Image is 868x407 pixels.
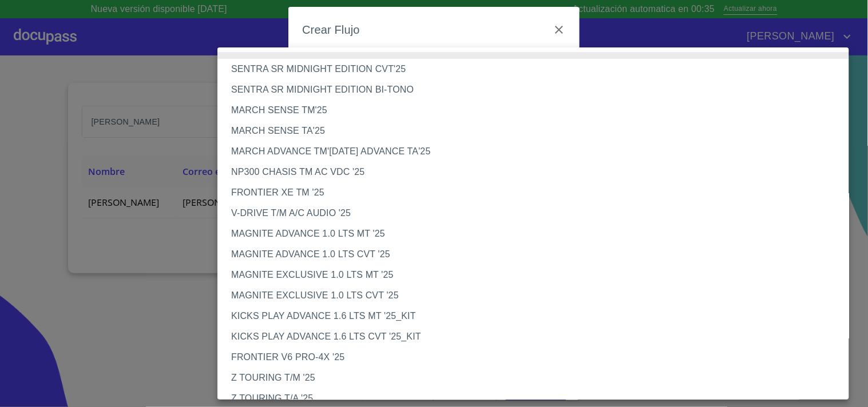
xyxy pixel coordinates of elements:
[217,141,859,162] li: MARCH ADVANCE TM'[DATE] ADVANCE TA'25
[217,285,859,306] li: MAGNITE EXCLUSIVE 1.0 LTS CVT '25
[217,265,859,285] li: MAGNITE EXCLUSIVE 1.0 LTS MT '25
[217,182,859,203] li: FRONTIER XE TM '25
[217,306,859,326] li: KICKS PLAY ADVANCE 1.6 LTS MT '25_KIT
[217,203,859,224] li: V-DRIVE T/M A/C AUDIO '25
[217,100,859,121] li: MARCH SENSE TM'25
[217,162,859,182] li: NP300 CHASIS TM AC VDC '25
[217,224,859,244] li: MAGNITE ADVANCE 1.0 LTS MT '25
[217,59,859,79] li: SENTRA SR MIDNIGHT EDITION CVT'25
[217,347,859,368] li: FRONTIER V6 PRO-4X '25
[217,79,859,100] li: SENTRA SR MIDNIGHT EDITION BI-TONO
[217,121,859,141] li: MARCH SENSE TA'25
[217,244,859,265] li: MAGNITE ADVANCE 1.0 LTS CVT '25
[217,326,859,347] li: KICKS PLAY ADVANCE 1.6 LTS CVT '25_KIT
[217,368,859,388] li: Z TOURING T/M '25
